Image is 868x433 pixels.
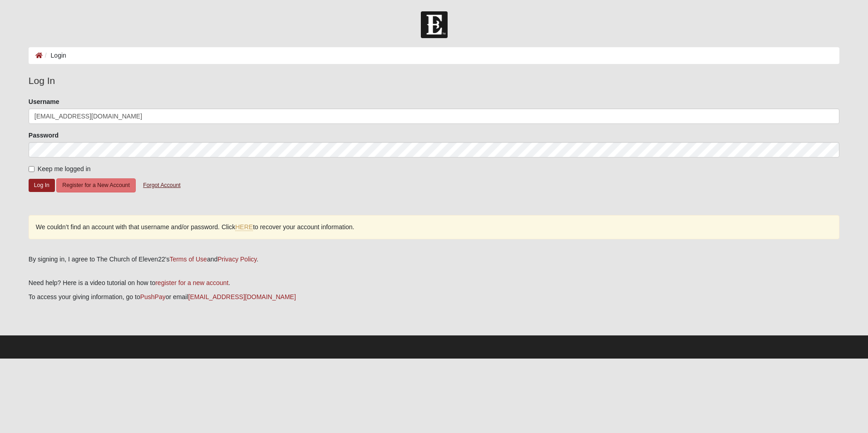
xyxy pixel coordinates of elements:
button: Log In [29,179,55,192]
button: Forgot Account [137,178,186,192]
p: To access your giving information, go to or email [29,292,839,302]
a: PushPay [140,293,166,300]
a: [EMAIL_ADDRESS][DOMAIN_NAME] [188,293,296,300]
div: By signing in, I agree to The Church of Eleven22's and . [29,255,839,264]
a: register for a new account [155,279,228,286]
input: Keep me logged in [29,166,35,172]
label: Password [29,131,59,140]
span: Keep me logged in [38,165,91,172]
img: Church of Eleven22 Logo [421,11,448,38]
a: HERE [235,223,253,231]
label: Username [29,97,59,106]
a: Terms of Use [169,256,207,263]
li: Login [43,51,66,60]
a: Privacy Policy [217,256,256,263]
div: We couldn’t find an account with that username and/or password. Click to recover your account inf... [29,215,839,239]
button: Register for a New Account [56,178,135,192]
p: Need help? Here is a video tutorial on how to . [29,278,839,288]
legend: Log In [29,74,839,88]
